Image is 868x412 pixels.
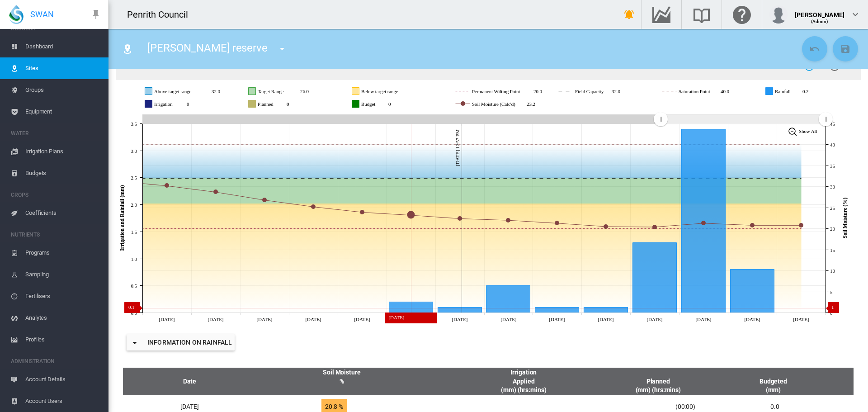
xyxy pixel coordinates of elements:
[651,9,672,20] md-icon: Go to the Data Hub
[249,368,434,395] th: Soil Moisture %
[620,5,638,24] button: icon-bell-ring
[11,188,101,202] span: CROPS
[696,317,712,322] tspan: [DATE]
[598,317,614,322] tspan: [DATE]
[25,162,101,184] span: Budgets
[214,190,217,194] circle: Soil Moisture (Calc'd) Wed 27 Aug, 2025 28.7
[647,317,663,322] tspan: [DATE]
[702,221,705,225] circle: Soil Moisture (Calc'd) Sat 06 Sep, 2025 21.3
[25,242,101,264] span: Programs
[840,43,851,54] md-icon: icon-content-save
[769,5,788,24] img: profile.jpg
[131,175,137,180] tspan: 2.5
[830,247,835,253] tspan: 15
[352,87,434,95] g: Below target range
[802,36,827,62] button: Cancel Changes
[805,62,823,71] md-radio-button: %
[127,334,235,350] button: icon-menu-downInformation on Rainfall
[691,9,712,20] md-icon: Search the knowledge base
[549,317,565,322] tspan: [DATE]
[830,62,856,71] md-radio-button: RAW
[131,310,137,316] tspan: 0.0
[25,79,101,101] span: Groups
[25,36,101,57] span: Dashboard
[830,289,833,295] tspan: 5
[90,9,101,20] md-icon: icon-pin
[653,111,669,127] g: Zoom chart using cursor arrows
[9,5,24,24] img: SWAN-Landscape-Logo-Colour-drop.png
[458,217,462,220] circle: Soil Moisture (Calc'd) Mon 01 Sep, 2025 22.4
[360,210,364,214] circle: Soil Moisture (Calc'd) Sat 30 Aug, 2025 23.9
[25,57,101,79] span: Sites
[731,270,774,313] g: Rainfall Sun 07 Sep, 2025 0.8
[799,223,803,227] circle: Soil Moisture (Calc'd) Mon 08 Sep, 2025 20.8
[122,43,133,54] md-icon: icon-map-marker-radius
[745,317,760,322] tspan: [DATE]
[703,368,854,395] th: Budgeted (mm)
[147,42,268,54] span: [PERSON_NAME] reserve
[131,256,137,262] tspan: 1.0
[455,129,460,166] tspan: [DATE] 12:57 PM
[662,87,743,95] g: Saturation Point
[208,317,224,322] tspan: [DATE]
[456,100,549,108] g: Soil Moisture (Calc'd)
[555,221,559,225] circle: Soil Moisture (Calc'd) Wed 03 Sep, 2025 21.3
[25,264,101,285] span: Sampling
[766,87,818,95] g: Rainfall
[750,223,754,227] circle: Soil Moisture (Calc'd) Sun 07 Sep, 2025 20.8
[123,368,249,395] th: Date
[408,212,414,218] circle: Soil Moisture (Calc'd) Sun 31 Aug, 2025 23.2
[731,9,753,20] md-icon: Click here for help
[131,121,137,127] tspan: 3.5
[118,40,137,58] button: Click to go to list of Sites
[830,205,835,211] tspan: 25
[25,101,101,123] span: Equipment
[830,226,835,232] tspan: 20
[830,142,835,147] tspan: 40
[633,243,677,313] g: Rainfall Fri 05 Sep, 2025 1.3
[257,317,273,322] tspan: [DATE]
[559,87,635,95] g: Field Capacity
[795,7,844,16] div: [PERSON_NAME]
[131,229,137,235] tspan: 1.5
[438,308,482,313] g: Rainfall Mon 01 Sep, 2025 0.1
[434,368,613,395] th: Irrigation Applied (mm) (hrs:mins)
[660,115,826,124] rect: Zoom chart using cursor arrows
[311,205,315,208] circle: Soil Moisture (Calc'd) Fri 29 Aug, 2025 25.2
[127,8,196,21] div: Penrith Council
[25,202,101,224] span: Coefficients
[452,317,468,322] tspan: [DATE]
[165,184,169,187] circle: Soil Moisture (Calc'd) Tue 26 Aug, 2025 30.2
[131,202,137,208] tspan: 2.0
[830,184,835,189] tspan: 30
[584,308,628,313] g: Rainfall Thu 04 Sep, 2025 0.1
[809,43,820,54] md-icon: icon-undo
[389,302,433,313] g: Rainfall Sun 31 Aug, 2025 0.2
[25,285,101,307] span: Fertilisers
[793,317,809,322] tspan: [DATE]
[456,87,557,95] g: Permanent Wilting Point
[506,218,510,222] circle: Soil Moisture (Calc'd) Tue 02 Sep, 2025 22
[830,163,835,169] tspan: 35
[11,227,101,242] span: NUTRIENTS
[811,19,829,24] span: (Admin)
[249,100,302,108] g: Planned
[25,141,101,162] span: Irrigation Plans
[277,43,288,54] md-icon: icon-menu-down
[25,390,101,412] span: Account Users
[306,317,321,322] tspan: [DATE]
[613,368,703,395] div: Planned (mm) (hrs:mins)
[830,268,835,274] tspan: 10
[604,225,608,228] circle: Soil Moisture (Calc'd) Thu 04 Sep, 2025 20.5
[799,128,817,134] tspan: Show All
[119,185,125,251] tspan: Irrigation and Rainfall (mm)
[352,100,404,108] g: Budget
[25,307,101,329] span: Analytes
[249,87,316,95] g: Target Range
[403,317,419,322] tspan: [DATE]
[263,198,266,202] circle: Soil Moisture (Calc'd) Thu 28 Aug, 2025 26.8
[25,329,101,350] span: Profiles
[30,9,54,20] span: SWAN
[818,111,834,127] g: Zoom chart using cursor arrows
[624,9,635,20] md-icon: icon-bell-ring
